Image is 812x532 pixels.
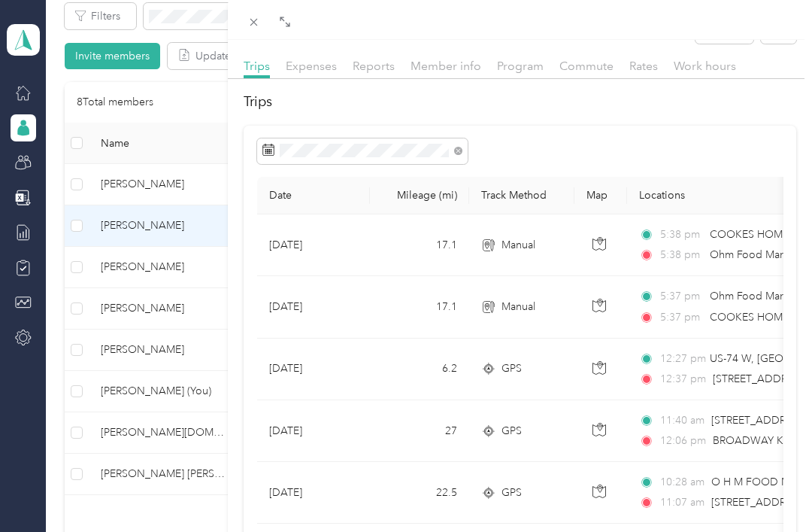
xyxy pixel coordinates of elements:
td: [DATE] [257,276,370,338]
span: 5:37 pm [660,309,703,326]
span: 12:06 pm [660,433,706,449]
h2: Trips [244,92,796,112]
span: Trips [244,59,270,73]
span: 10:28 am [660,474,704,491]
td: 17.1 [370,276,469,338]
span: 11:07 am [660,494,704,511]
span: [STREET_ADDRESS] [711,414,807,427]
th: Track Method [469,177,574,214]
td: 6.2 [370,339,469,400]
span: 12:27 pm [660,351,703,367]
span: 12:37 pm [660,371,706,388]
span: GPS [501,360,522,377]
th: Map [574,177,627,214]
th: Mileage (mi) [370,177,469,214]
span: Program [497,59,544,73]
td: [DATE] [257,400,370,462]
span: Rates [629,59,658,73]
td: 27 [370,400,469,462]
span: Manual [501,299,535,315]
td: 17.1 [370,214,469,276]
span: GPS [501,423,522,439]
span: 5:38 pm [660,226,703,243]
td: [DATE] [257,462,370,524]
iframe: Everlance-gr Chat Button Frame [728,448,812,532]
span: Member info [411,59,481,73]
span: [STREET_ADDRESS] [711,496,807,509]
span: Expenses [286,59,337,73]
th: Date [257,177,370,214]
span: 5:38 pm [660,247,703,263]
span: Commute [559,59,614,73]
span: 5:37 pm [660,288,703,305]
td: 22.5 [370,462,469,524]
td: [DATE] [257,214,370,276]
span: Manual [501,237,535,254]
span: Reports [353,59,395,73]
span: GPS [501,485,522,501]
span: 11:40 am [660,412,704,429]
span: Work hours [674,59,736,73]
td: [DATE] [257,339,370,400]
